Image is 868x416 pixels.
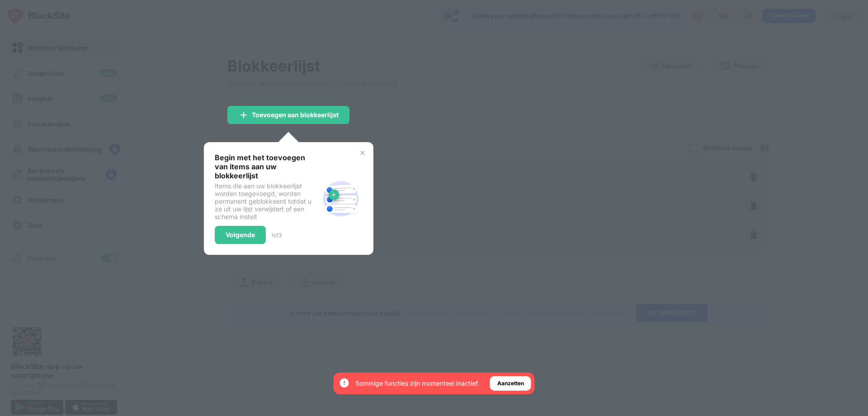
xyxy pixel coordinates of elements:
img: block-site.svg [319,177,363,220]
img: x-button.svg [359,149,366,157]
div: Aanzetten [497,379,524,388]
div: Toevoegen aan blokkeerlijst [252,111,339,119]
div: Begin met het toevoegen van items aan uw blokkeerlijst [215,153,319,180]
div: Items die aan uw blokkeerlijst worden toegevoegd, worden permanent geblokkeerd totdat u ze uit uw... [215,182,319,220]
div: Sommige functies zijn momenteel inactief. [355,379,479,388]
div: Volgende [226,231,255,239]
div: 1 of 3 [271,232,282,239]
img: error-circle-white.svg [339,378,350,388]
